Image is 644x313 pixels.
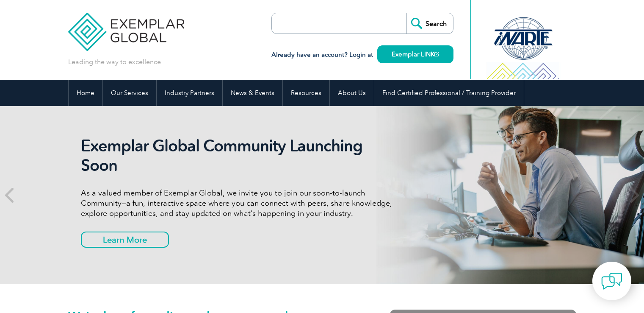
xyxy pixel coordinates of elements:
img: open_square.png [434,52,439,56]
a: Resources [283,80,329,106]
a: Home [69,80,102,106]
img: contact-chat.png [601,271,622,292]
a: Learn More [81,232,169,248]
a: Our Services [103,80,156,106]
a: Exemplar LINK [377,45,453,63]
h2: Exemplar Global Community Launching Soon [81,136,398,175]
a: About Us [330,80,374,106]
a: Industry Partners [157,80,222,106]
h3: Already have an account? Login at [271,50,453,60]
a: News & Events [223,80,282,106]
p: As a valued member of Exemplar Global, we invite you to join our soon-to-launch Community—a fun, ... [81,188,398,218]
a: Find Certified Professional / Training Provider [374,80,524,106]
p: Leading the way to excellence [68,57,161,67]
input: Search [406,13,453,34]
